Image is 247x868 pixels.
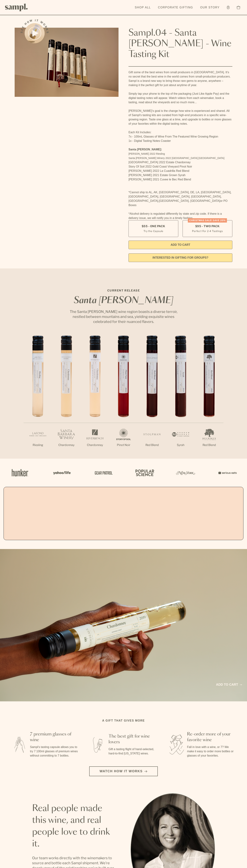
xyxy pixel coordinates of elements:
small: Perfect For 2-4 Tastings [192,229,223,233]
img: Sampl logo [5,4,28,11]
p: Riesling [24,443,52,447]
span: [GEOGRAPHIC_DATA], [GEOGRAPHIC_DATA] [159,199,220,202]
li: 4 / 7 [109,336,138,459]
h2: Real people made this wine, and real people love to drink it. [32,803,116,850]
p: Pinot Noir [109,443,138,447]
a: Corporate Gifting [156,4,195,11]
button: See how it works [25,23,45,43]
strong: Santa [PERSON_NAME]: [128,148,162,151]
button: Add to Cart [128,241,232,249]
li: 2 / 7 [52,336,81,459]
p: Syrah [166,443,195,447]
a: Our Story [198,4,221,11]
p: Gift a tasting flight of hand-selected, hard-to-find [US_STATE] wines. [109,747,157,756]
em: Santa [PERSON_NAME] [74,296,173,305]
p: Red Blend [195,443,223,447]
div: Christmas SALE! Save 20% [188,218,227,223]
p: The Santa [PERSON_NAME] wine region boasts a diverse terroir, nestled between mountains and sea, ... [66,309,181,324]
p: Sampl's tasting capsule allows you to try 7 100ml glasses of premium wines without committing to ... [30,745,79,758]
span: , [158,199,159,202]
span: Santa [PERSON_NAME] Winery 2022 [GEOGRAPHIC_DATA] [GEOGRAPHIC_DATA] [128,157,224,159]
h2: A gift that gives more [102,719,145,723]
li: [PERSON_NAME] 2022 La Cuadrilla Red Blend [128,169,232,173]
li: [PERSON_NAME] 2021 Cuvee le Bec Red Blend [128,177,232,182]
a: interested in gifting for groups? [128,253,232,262]
p: CURRENT RELEASE [66,288,181,293]
img: Artboard_3_0b291449-6e8c-4d07-b2c2-3f3601a19cd1_x450.png [175,465,196,480]
a: Add to cart [216,682,242,687]
img: Artboard_5_7fdae55a-36fd-43f7-8bfd-f74a06a2878e_x450.png [92,465,114,480]
li: 5 / 7 [138,336,166,459]
li: 7 / 7 [195,336,223,459]
p: Chardonnay [52,443,81,447]
li: Story Of Soil 2022 Gold Coast Vineyard Pinot Noir [128,164,232,169]
small: Try the Capsule [143,229,163,233]
img: Artboard_6_04f9a106-072f-468a-bdd7-f11783b05722_x450.png [51,465,72,480]
li: 3 / 7 [81,336,109,459]
h3: Re-order more of your favorite wine [187,731,236,743]
p: Fall in love with a wine, or 7? We make it easy to order more bottles or glasses of your favorites. [187,745,236,758]
h1: Sampl.04 - Santa [PERSON_NAME] - Wine Tasting Kit [128,28,232,60]
h3: The best gift for wine lovers [109,734,157,745]
img: Sampl.04 - Santa Barbara - Wine Tasting Kit [15,28,119,97]
div: Gift some of the best wines from small producers in [GEOGRAPHIC_DATA]. It’s no secret that the be... [128,70,232,220]
span: $55 - One Pack [142,224,165,228]
img: Artboard_4_28b4d326-c26e-48f9-9c80-911f17d6414e_x450.png [133,465,155,480]
span: [PERSON_NAME] 2022 Riesling [128,152,165,155]
p: Chardonnay [81,443,109,447]
p: Red Blend [138,443,166,447]
img: Artboard_7_5b34974b-f019-449e-91fb-745f8d0877ee_x450.png [216,465,238,480]
li: 1 / 7 [24,336,52,459]
a: Shop All [133,4,153,11]
h3: 7 premium glasses of wine [30,731,79,743]
span: $95 - Two Pack [195,224,220,228]
img: Artboard_1_c8cd28af-0030-4af1-819c-248e302c7f06_x450.png [9,465,31,480]
button: Watch how it works [89,766,158,776]
li: 6 / 7 [166,336,195,459]
li: [GEOGRAPHIC_DATA] 2022 Estate Chardonnay [128,160,232,164]
li: [PERSON_NAME] 2021 Estate Grown Syrah [128,173,232,177]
